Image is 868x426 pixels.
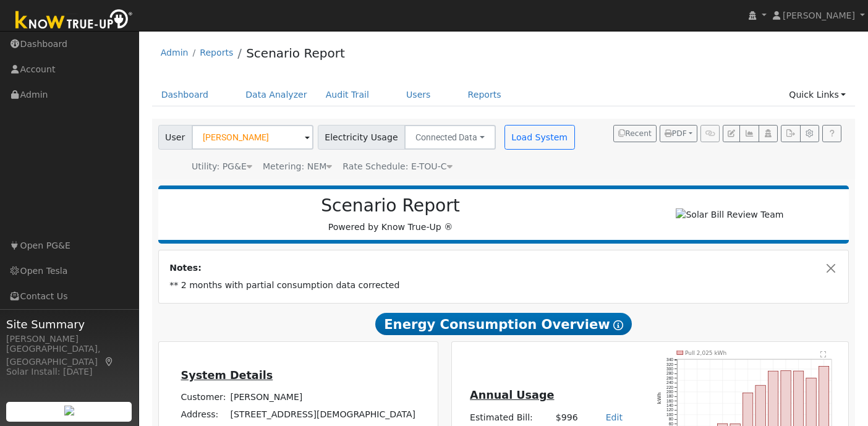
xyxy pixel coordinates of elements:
text: 80 [669,417,674,422]
a: Reports [459,83,511,106]
i: Show Help [613,320,623,330]
a: Admin [161,48,189,58]
div: Powered by Know True-Up ® [164,195,617,234]
td: Address: [179,406,228,424]
button: Load System [504,125,575,150]
button: Close [825,262,838,275]
a: Audit Trail [317,83,378,106]
div: Utility: PG&E [192,160,252,173]
a: Edit [606,412,623,422]
span: Alias: HETOUC [343,161,452,171]
button: PDF [660,125,697,142]
span: Electricity Usage [318,125,405,150]
text: 300 [666,367,673,371]
span: Energy Consumption Overview [375,313,631,335]
a: Dashboard [152,83,218,106]
td: [STREET_ADDRESS][DEMOGRAPHIC_DATA] [228,406,418,424]
button: Multi-Series Graph [739,125,759,142]
span: Site Summary [6,316,132,333]
text: 260 [666,376,673,380]
button: Settings [800,125,819,142]
button: Recent [613,125,657,142]
td: Customer: [179,389,228,406]
span: PDF [665,129,687,138]
text: 320 [666,362,673,367]
img: Solar Bill Review Team [676,208,783,221]
div: Solar Install: [DATE] [6,365,132,378]
a: Quick Links [780,83,855,106]
text: kWh [657,393,662,405]
text: 280 [666,372,673,376]
text: 60 [669,422,674,426]
img: retrieve [64,406,74,415]
text: 240 [666,381,673,385]
text: 340 [666,358,673,362]
input: Select a User [192,125,313,150]
text: 180 [666,394,673,399]
strong: Notes: [169,263,202,273]
span: User [158,125,192,150]
td: ** 2 months with partial consumption data corrected [168,277,840,294]
u: Annual Usage [470,389,554,401]
a: Users [397,83,440,106]
div: [PERSON_NAME] [6,333,132,346]
text: 120 [666,408,673,412]
text: 200 [666,390,673,394]
a: Reports [200,48,233,58]
div: [GEOGRAPHIC_DATA], [GEOGRAPHIC_DATA] [6,343,132,368]
text: 160 [666,399,673,403]
text:  [821,351,827,357]
span: [PERSON_NAME] [783,11,855,20]
a: Help Link [822,125,841,142]
text: 140 [666,404,673,408]
a: Map [104,357,115,367]
a: Data Analyzer [236,83,317,106]
text: 100 [666,412,673,417]
button: Export Interval Data [781,125,800,142]
button: Login As [759,125,778,142]
text: 220 [666,385,673,390]
h2: Scenario Report [171,195,610,216]
u: System Details [181,369,273,381]
div: Metering: NEM [263,160,332,173]
a: Scenario Report [246,46,345,61]
button: Edit User [723,125,740,142]
td: [PERSON_NAME] [228,389,418,406]
button: Connected Data [404,125,496,150]
img: Know True-Up [9,7,139,35]
text: Pull 2,025 kWh [685,350,726,356]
